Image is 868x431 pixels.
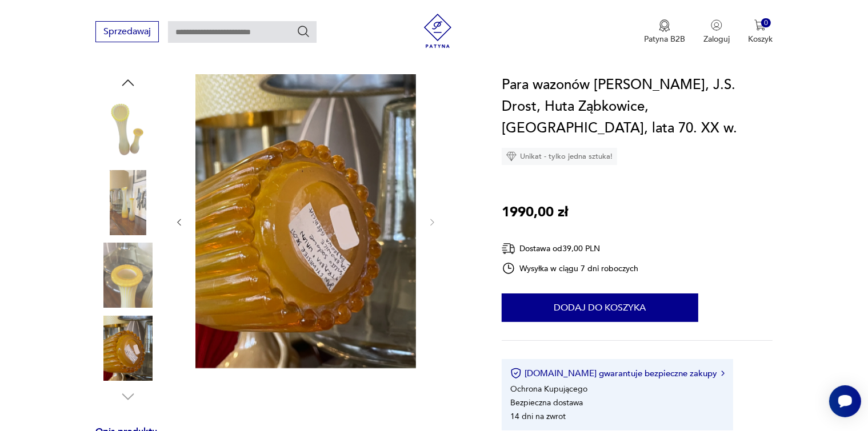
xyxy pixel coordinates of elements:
a: Ikona medaluPatyna B2B [644,19,685,45]
h1: Para wazonów [PERSON_NAME], J.S. Drost, Huta Ząbkowice, [GEOGRAPHIC_DATA], lata 70. XX w. [502,74,773,139]
button: Sprzedawaj [95,21,159,42]
p: Zaloguj [703,34,730,45]
img: Ikona medalu [659,19,670,32]
div: Dostawa od 39,00 PLN [502,241,639,256]
img: Ikona certyfikatu [510,368,522,379]
li: Bezpieczna dostawa [510,397,583,408]
img: Zdjęcie produktu Para wazonów Trąbka, J.S. Drost, Huta Ząbkowice, Polska, lata 70. XX w. [95,170,161,235]
p: Patyna B2B [644,34,685,45]
div: Wysyłka w ciągu 7 dni roboczych [502,261,639,275]
p: 1990,00 zł [502,202,568,223]
img: Zdjęcie produktu Para wazonów Trąbka, J.S. Drost, Huta Ząbkowice, Polska, lata 70. XX w. [95,316,161,381]
button: Patyna B2B [644,19,685,45]
iframe: Smartsupp widget button [829,385,861,417]
img: Ikona koszyka [754,19,766,31]
img: Ikona diamentu [506,151,517,162]
li: 14 dni na zwrot [510,411,566,422]
img: Patyna - sklep z meblami i dekoracjami vintage [421,14,455,48]
div: Unikat - tylko jedna sztuka! [502,148,617,165]
button: 0Koszyk [748,19,773,45]
p: Koszyk [748,34,773,45]
img: Ikonka użytkownika [711,19,722,31]
img: Ikona dostawy [502,241,515,256]
img: Zdjęcie produktu Para wazonów Trąbka, J.S. Drost, Huta Ząbkowice, Polska, lata 70. XX w. [195,74,416,368]
div: 0 [761,18,771,28]
img: Zdjęcie produktu Para wazonów Trąbka, J.S. Drost, Huta Ząbkowice, Polska, lata 70. XX w. [95,243,161,308]
img: Ikona strzałki w prawo [721,370,725,376]
li: Ochrona Kupującego [510,384,587,394]
button: Szukaj [297,25,310,38]
button: Dodaj do koszyka [502,293,698,322]
button: [DOMAIN_NAME] gwarantuje bezpieczne zakupy [510,368,725,379]
a: Sprzedawaj [95,29,159,37]
button: Zaloguj [703,19,730,45]
img: Zdjęcie produktu Para wazonów Trąbka, J.S. Drost, Huta Ząbkowice, Polska, lata 70. XX w. [95,97,161,162]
